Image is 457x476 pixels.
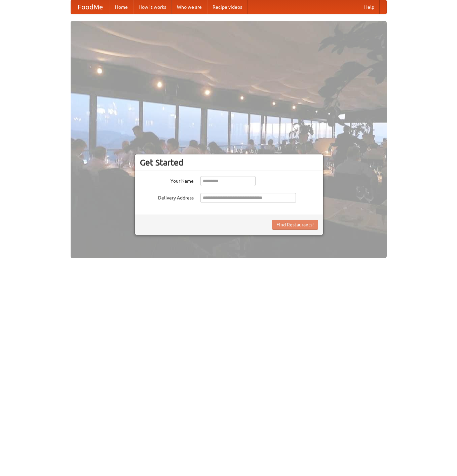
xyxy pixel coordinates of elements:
[272,220,318,230] button: Find Restaurants!
[71,0,110,14] a: FoodMe
[172,0,207,14] a: Who we are
[140,193,194,201] label: Delivery Address
[140,176,194,184] label: Your Name
[110,0,133,14] a: Home
[133,0,172,14] a: How it works
[140,157,318,168] h3: Get Started
[359,0,380,14] a: Help
[207,0,247,14] a: Recipe videos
